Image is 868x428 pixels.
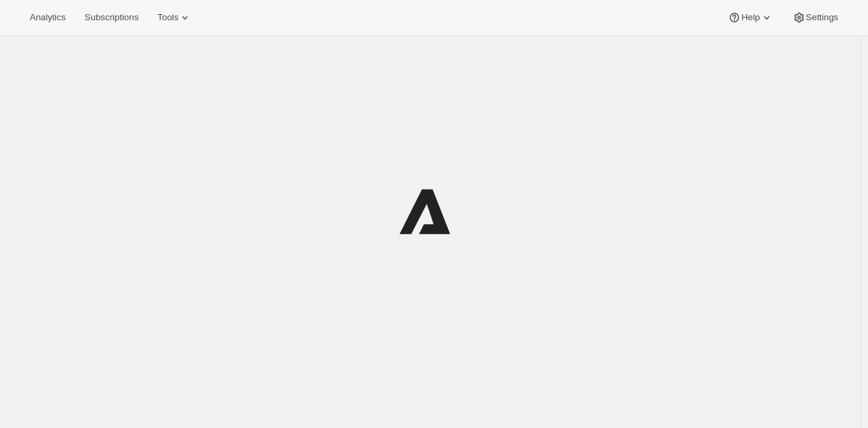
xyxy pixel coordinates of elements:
button: Help [720,8,781,27]
span: Settings [806,12,838,23]
span: Tools [157,12,178,23]
button: Analytics [22,8,74,27]
span: Subscriptions [84,12,138,23]
button: Subscriptions [76,8,146,27]
span: Analytics [30,12,65,23]
button: Tools [149,8,200,27]
span: Help [741,12,759,23]
button: Settings [784,8,846,27]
